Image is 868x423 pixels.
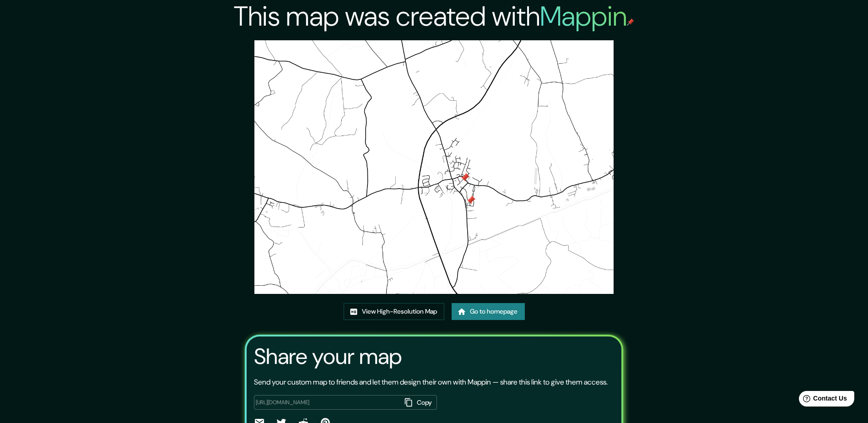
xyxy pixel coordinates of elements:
p: Send your custom map to friends and let them design their own with Mappin — share this link to gi... [254,377,608,388]
a: View High-Resolution Map [344,303,444,320]
iframe: Help widget launcher [787,387,858,413]
img: created-map [254,40,613,294]
h3: Share your map [254,344,402,369]
a: Go to homepage [452,303,525,320]
img: mappin-pin [627,18,634,26]
button: Copy [401,395,437,410]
